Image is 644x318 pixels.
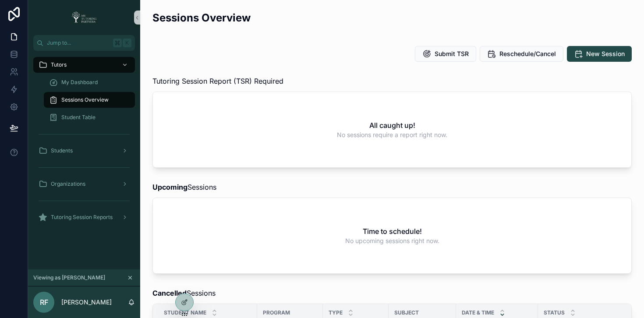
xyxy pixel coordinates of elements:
[44,74,135,90] a: My Dashboard
[415,46,476,62] button: Submit TSR
[33,209,135,225] a: Tutoring Session Reports
[152,11,251,25] h2: Sessions Overview
[567,46,632,62] button: New Session
[152,76,283,86] span: Tutoring Session Report (TSR) Required
[263,309,290,316] span: Program
[462,309,494,316] span: Date & Time
[40,297,48,307] span: RF
[69,11,99,25] img: App logo
[124,39,131,46] span: K
[586,49,625,58] span: New Session
[44,110,135,125] a: Student Table
[152,289,187,297] strong: Cancelled
[33,143,135,159] a: Students
[544,309,565,316] span: Status
[47,39,110,46] span: Jump to...
[51,180,85,187] span: Organizations
[435,49,469,58] span: Submit TSR
[33,176,135,192] a: Organizations
[499,49,556,58] span: Reschedule/Cancel
[51,214,113,221] span: Tutoring Session Reports
[61,298,112,307] p: [PERSON_NAME]
[61,79,98,86] span: My Dashboard
[33,57,135,73] a: Tutors
[329,309,343,316] span: Type
[363,226,422,237] h2: Time to schedule!
[394,309,419,316] span: Subject
[51,61,67,68] span: Tutors
[152,288,216,298] span: Sessions
[164,309,206,316] span: Student Name
[152,183,188,191] strong: Upcoming
[44,92,135,108] a: Sessions Overview
[33,274,105,281] span: Viewing as [PERSON_NAME]
[480,46,563,62] button: Reschedule/Cancel
[152,182,216,192] span: Sessions
[61,96,109,103] span: Sessions Overview
[61,114,96,121] span: Student Table
[337,131,447,139] span: No sessions require a report right now.
[33,35,135,51] button: Jump to...K
[28,51,140,237] div: scrollable content
[345,237,439,245] span: No upcoming sessions right now.
[51,147,73,154] span: Students
[369,120,415,131] h2: All caught up!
